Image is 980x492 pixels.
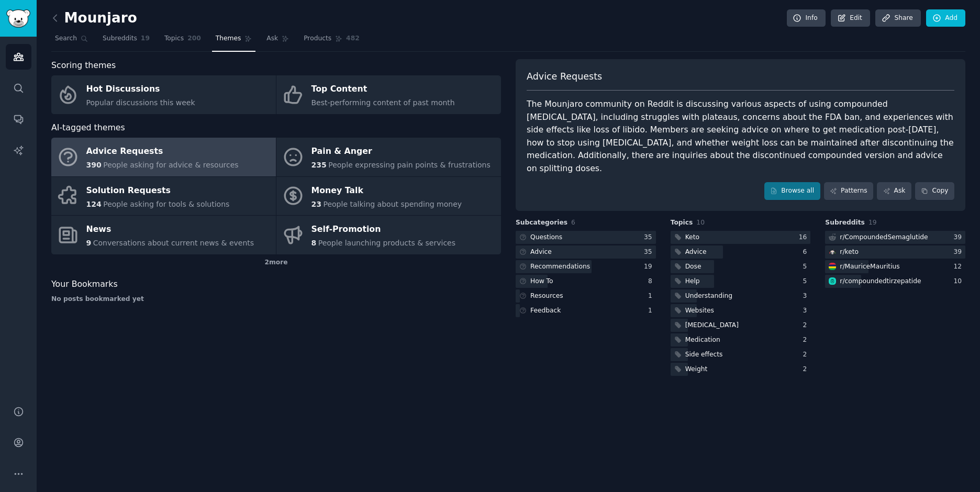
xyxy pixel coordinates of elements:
[829,277,836,285] img: compoundedtirzepatide
[311,239,317,247] span: 8
[516,245,656,259] a: Advice35
[516,231,656,244] a: Questions35
[55,34,77,43] span: Search
[86,182,230,199] div: Solution Requests
[671,289,811,303] a: Understanding3
[86,221,254,238] div: News
[516,275,656,288] a: How To8
[530,306,561,316] div: Feedback
[831,9,870,27] a: Edit
[516,304,656,317] a: Feedback1
[323,200,462,208] span: People talking about spending money
[953,277,965,286] div: 10
[824,182,873,200] a: Patterns
[516,289,656,303] a: Resources1
[276,138,501,176] a: Pain & Anger235People expressing pain points & frustrations
[685,233,699,242] div: Keto
[6,9,30,28] img: GummySearch logo
[671,363,811,376] a: Weight2
[266,34,278,43] span: Ask
[86,81,195,98] div: Hot Discussions
[300,30,363,52] a: Products482
[803,277,811,286] div: 5
[685,262,701,272] div: Dose
[644,262,656,272] div: 19
[311,221,456,238] div: Self-Promotion
[51,59,116,72] span: Scoring themes
[311,200,321,208] span: 23
[671,260,811,273] a: Dose5
[671,319,811,332] a: [MEDICAL_DATA]2
[685,336,720,345] div: Medication
[263,30,293,52] a: Ask
[212,30,256,52] a: Themes
[648,292,656,301] div: 1
[825,245,965,259] a: ketor/keto39
[311,81,455,98] div: Top Content
[103,34,137,43] span: Subreddits
[875,9,920,27] a: Share
[803,292,811,301] div: 3
[86,161,102,169] span: 390
[671,218,693,228] span: Topics
[187,34,201,43] span: 200
[671,231,811,244] a: Keto16
[216,34,241,43] span: Themes
[527,98,954,175] div: The Mounjaro community on Reddit is discussing various aspects of using compounded [MEDICAL_DATA]...
[311,98,455,107] span: Best-performing content of past month
[276,75,501,114] a: Top ContentBest-performing content of past month
[516,218,567,228] span: Subcategories
[141,34,150,43] span: 19
[685,365,708,374] div: Weight
[304,34,331,43] span: Products
[51,177,276,216] a: Solution Requests124People asking for tools & solutions
[685,248,707,257] div: Advice
[86,98,195,107] span: Popular discussions this week
[530,233,562,242] div: Questions
[318,239,455,247] span: People launching products & services
[803,336,811,345] div: 2
[93,239,254,247] span: Conversations about current news & events
[161,30,205,52] a: Topics200
[530,248,552,257] div: Advice
[530,277,553,286] div: How To
[311,182,462,199] div: Money Talk
[685,292,732,301] div: Understanding
[51,30,92,52] a: Search
[671,348,811,361] a: Side effects2
[696,219,705,226] span: 10
[840,248,859,257] div: r/ keto
[825,275,965,288] a: compoundedtirzepatider/compoundedtirzepatide10
[86,239,92,247] span: 9
[51,75,276,114] a: Hot DiscussionsPopular discussions this week
[276,216,501,254] a: Self-Promotion8People launching products & services
[685,306,714,316] div: Websites
[685,321,739,330] div: [MEDICAL_DATA]
[51,138,276,176] a: Advice Requests390People asking for advice & resources
[915,182,954,200] button: Copy
[671,245,811,259] a: Advice6
[328,161,491,169] span: People expressing pain points & frustrations
[311,161,327,169] span: 235
[644,248,656,257] div: 35
[86,143,239,160] div: Advice Requests
[648,306,656,316] div: 1
[825,260,965,273] a: MauriceMauritiusr/MauriceMauritius12
[803,321,811,330] div: 2
[829,248,836,255] img: keto
[648,277,656,286] div: 8
[644,233,656,242] div: 35
[926,9,965,27] a: Add
[803,262,811,272] div: 5
[671,275,811,288] a: Help5
[953,233,965,242] div: 39
[840,277,921,286] div: r/ compoundedtirzepatide
[86,200,102,208] span: 124
[51,278,118,291] span: Your Bookmarks
[671,333,811,346] a: Medication2
[51,10,137,27] h2: Mounjaro
[829,263,836,270] img: MauriceMauritius
[877,182,911,200] a: Ask
[803,248,811,257] div: 6
[103,200,229,208] span: People asking for tools & solutions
